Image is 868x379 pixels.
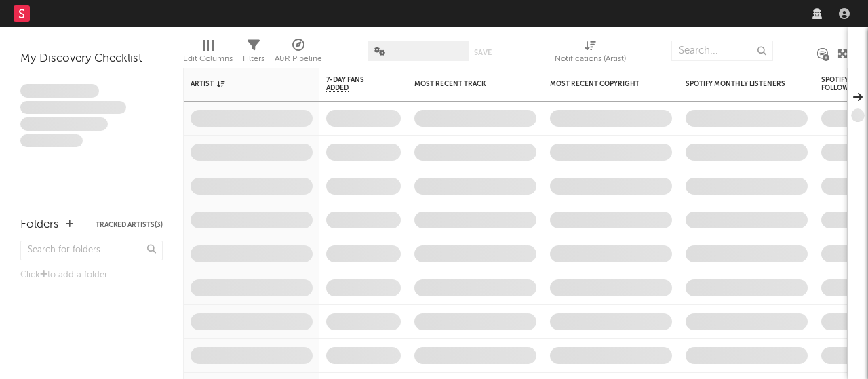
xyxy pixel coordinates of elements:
[20,101,126,115] span: Integer aliquet in purus et
[243,34,264,73] div: Filters
[20,267,163,283] div: Click to add a folder.
[183,51,233,67] div: Edit Columns
[555,51,626,67] div: Notifications (Artist)
[20,51,163,67] div: My Discovery Checklist
[686,80,787,88] div: Spotify Monthly Listeners
[20,84,99,98] span: Lorem ipsum dolor
[326,76,380,92] span: 7-Day Fans Added
[671,41,773,61] input: Search...
[96,222,163,228] button: Tracked Artists(3)
[275,51,322,67] div: A&R Pipeline
[20,217,59,233] div: Folders
[20,241,163,260] input: Search for folders...
[191,80,292,88] div: Artist
[20,117,108,131] span: Praesent ac interdum
[275,34,322,73] div: A&R Pipeline
[474,49,492,56] button: Save
[555,34,626,73] div: Notifications (Artist)
[20,134,83,148] span: Aliquam viverra
[183,34,233,73] div: Edit Columns
[414,80,516,88] div: Most Recent Track
[243,51,264,67] div: Filters
[550,80,652,88] div: Most Recent Copyright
